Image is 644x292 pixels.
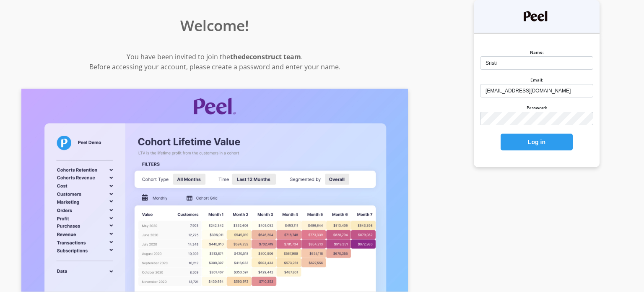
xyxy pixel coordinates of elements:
[527,105,547,110] label: Password:
[230,52,301,61] strong: thedeconstruct team
[501,134,573,150] button: Log in
[530,49,544,55] label: Name:
[480,56,593,70] input: Michael Bluth
[21,89,408,292] img: Screenshot of Peel
[4,52,425,72] p: You have been invited to join the . Before accessing your account, please create a password and e...
[524,11,550,21] img: Peel
[530,77,543,83] label: Email:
